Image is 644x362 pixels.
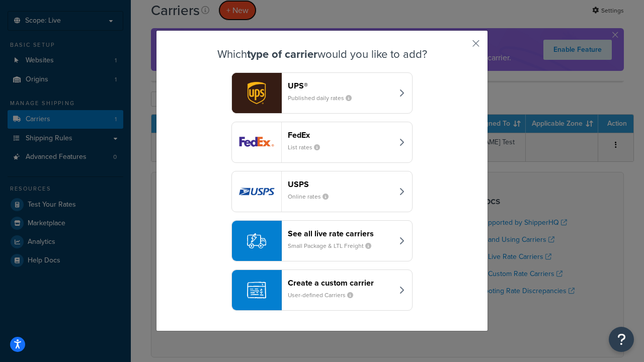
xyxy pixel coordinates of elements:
[288,179,393,189] header: USPS
[288,94,360,103] small: Published daily rates
[247,231,266,250] img: icon-carrier-liverate-becf4550.svg
[288,241,379,250] small: Small Package & LTL Freight
[231,220,413,261] button: See all live rate carriersSmall Package & LTL Freight
[288,291,361,300] small: User-defined Carriers
[231,171,413,212] button: usps logoUSPSOnline rates
[231,72,413,114] button: ups logoUPS®Published daily rates
[182,48,462,60] h3: Which would you like to add?
[288,192,337,201] small: Online rates
[288,143,328,152] small: List rates
[288,130,393,140] header: FedEx
[231,269,413,311] button: Create a custom carrierUser-defined Carriers
[288,278,393,288] header: Create a custom carrier
[232,73,281,113] img: ups logo
[231,122,413,163] button: fedEx logoFedExList rates
[247,281,266,300] img: icon-carrier-custom-c93b8a24.svg
[609,327,634,352] button: Open Resource Center
[232,171,281,212] img: usps logo
[247,46,317,62] strong: type of carrier
[232,122,281,162] img: fedEx logo
[288,81,393,90] header: UPS®
[288,229,393,238] header: See all live rate carriers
